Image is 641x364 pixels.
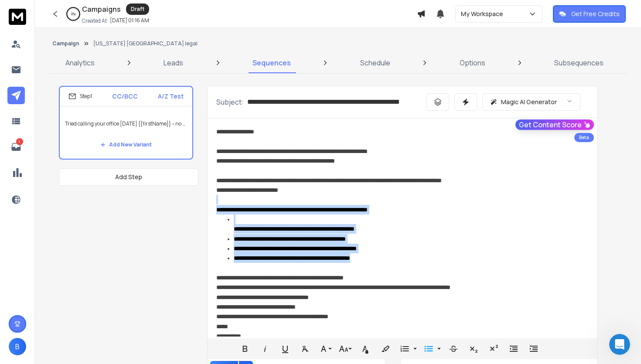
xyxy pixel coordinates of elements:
[297,340,314,357] button: Clear Formatting
[7,245,167,273] div: Bharat says…
[360,58,390,68] p: Schedule
[337,340,354,357] button: Font Size
[14,20,136,71] div: Understanding Credits Across Different Tools in ReachInboxAt ReachInbox, we offer several powerfu...
[571,10,620,18] p: Get Free Credits
[65,112,187,136] p: Tried calling your office [DATE] {{firstName}} – no answer?
[461,10,507,18] p: My Workspace
[23,27,127,45] div: Understanding Credits Across Different Tools in ReachInbox
[216,97,244,107] p: Subject:
[82,17,108,24] p: Created At:
[59,168,198,186] button: Add Step
[525,340,542,357] button: Increase Indent (⌘])
[549,52,609,73] a: Subsequences
[7,76,129,212] div: Example for the credit note:
[158,92,184,101] p: A/Z Test
[553,5,626,23] button: Get Free Credits
[9,338,26,355] button: B
[460,58,485,68] p: Options
[252,58,291,68] p: Sequences
[574,133,594,142] div: Beta
[355,52,396,73] a: Schedule
[42,4,55,11] h1: Box
[554,58,603,68] p: Subsequences
[68,92,92,100] div: Step 1
[237,340,253,357] button: Bold (⌘B)
[7,76,167,219] div: Lakshita says…
[55,286,62,293] button: Start recording
[153,3,169,19] div: Close
[7,219,167,245] div: Bharat says…
[65,58,95,68] p: Analytics
[465,340,482,357] button: Subscript
[41,286,48,293] button: Gif picker
[136,3,153,20] button: Home
[257,340,273,357] button: Italic (⌘I)
[27,286,34,293] button: Emoji picker
[31,245,167,272] div: ok, but where can i see it also the credit note value would be $78 right
[505,340,522,357] button: Decrease Indent (⌘[)
[247,52,296,73] a: Sequences
[93,40,198,47] p: [US_STATE] [GEOGRAPHIC_DATA] legal
[112,92,138,101] p: CC/BCC
[445,340,462,357] button: Strikethrough (⌘S)
[485,340,502,357] button: Superscript
[515,119,594,130] button: Get Content Score
[93,136,159,153] button: Add New Variant
[42,11,109,20] p: The team can also help
[501,98,557,106] p: Magic AI Generator
[454,52,491,73] a: Options
[59,86,193,160] li: Step1CC/BCCA/Z TestTried calling your office [DATE] {{firstName}} – no answer?Add New Variant
[52,40,79,47] button: Campaign
[25,5,39,19] img: Profile image for Box
[146,219,167,238] div: ok
[82,4,121,14] h1: Campaigns
[277,340,293,357] button: Underline (⌘U)
[357,340,374,357] button: Text Color
[14,286,20,293] button: Upload attachment
[164,58,183,68] p: Leads
[317,340,334,357] button: Font Family
[6,3,22,20] button: go back
[150,282,164,296] button: Send a message…
[110,17,149,24] p: [DATE] 01:16 AM
[126,3,149,15] div: Draft
[14,82,122,90] div: Example for the credit note:
[38,250,160,267] div: ok, but where can i see it also the credit note value would be $78 right
[60,52,100,73] a: Analytics
[7,267,167,282] textarea: Message…
[23,46,120,62] span: At ReachInbox, we offer several powerful tools to help you…
[609,334,630,355] iframe: Intercom live chat
[158,52,188,73] a: Leads
[7,138,25,156] a: 1
[482,93,580,111] button: Magic AI Generator
[71,11,76,17] p: 0 %
[153,224,160,233] div: ok
[16,138,23,145] p: 1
